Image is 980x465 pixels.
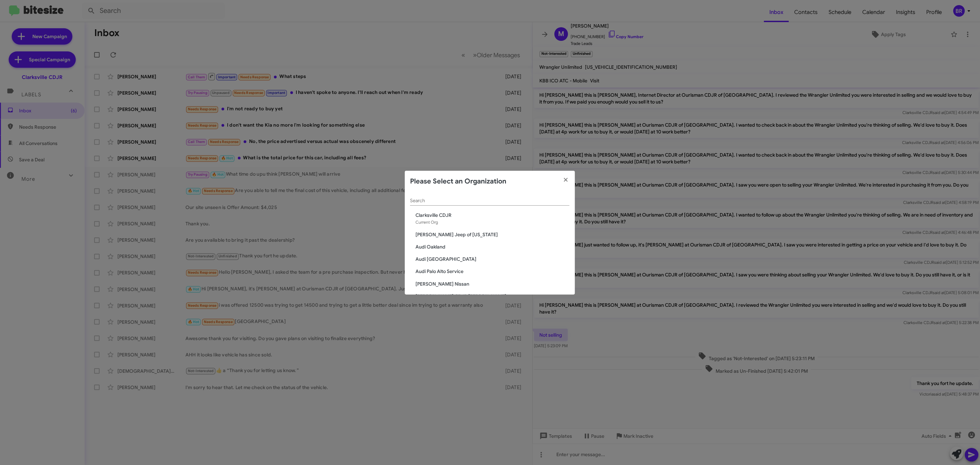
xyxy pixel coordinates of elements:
[416,256,570,262] span: Audi [GEOGRAPHIC_DATA]
[410,176,507,187] h2: Please Select an Organization
[416,268,570,275] span: Audi Palo Alto Service
[416,220,438,225] span: Current Org
[416,243,570,250] span: Audi Oakland
[416,292,570,299] span: [PERSON_NAME] CDJR [PERSON_NAME]
[416,212,570,219] span: Clarksville CDJR
[416,231,570,238] span: [PERSON_NAME] Jeep of [US_STATE]
[416,280,570,287] span: [PERSON_NAME] Nissan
